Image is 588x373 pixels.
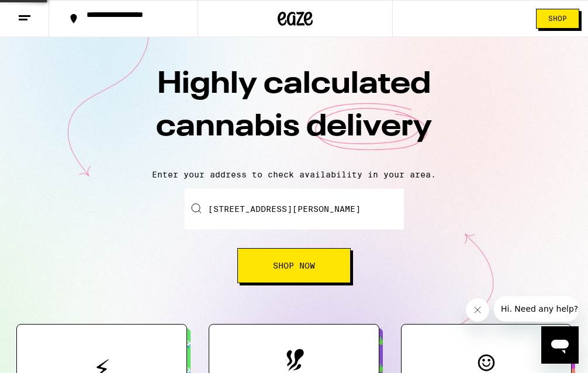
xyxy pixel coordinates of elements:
span: Shop [548,15,567,22]
button: Shop Now [237,248,351,283]
input: Enter your delivery address [185,189,404,229]
h1: Highly calculated cannabis delivery [89,64,499,161]
iframe: Button to launch messaging window [541,326,579,364]
p: Enter your address to check availability in your area. [12,170,576,179]
iframe: Message from company [494,296,579,322]
button: Shop [536,9,579,29]
span: Shop Now [273,262,315,270]
iframe: Close message [466,298,489,322]
a: Shop [527,9,588,29]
